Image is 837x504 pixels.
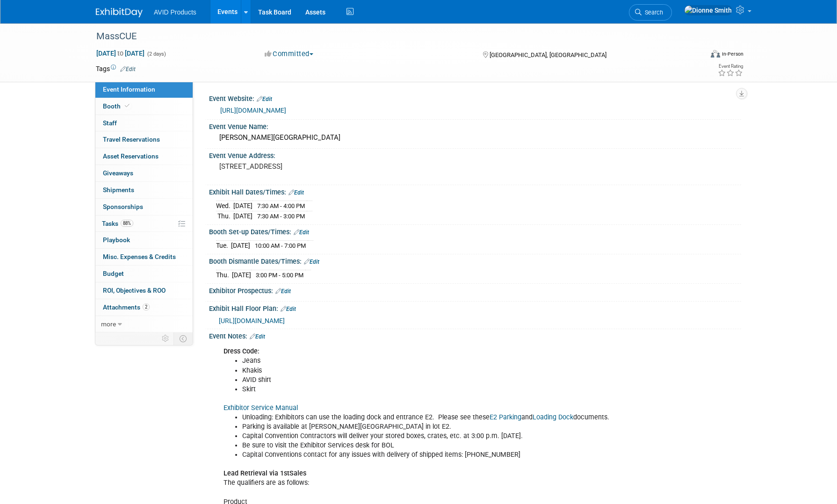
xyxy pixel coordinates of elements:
li: Parking is available at [PERSON_NAME][GEOGRAPHIC_DATA] in lot E2. [242,422,633,432]
div: Booth Set-up Dates/Times: [209,225,741,237]
span: Attachments [103,303,150,311]
td: Tags [96,64,136,73]
img: ExhibitDay [96,8,143,17]
a: Edit [281,306,296,312]
td: [DATE] [233,211,253,221]
a: Asset Reservations [95,148,193,165]
div: Event Venue Address: [209,149,741,160]
span: (2 days) [146,51,166,57]
a: Budget [95,266,193,282]
span: 2 [143,303,150,310]
span: 7:30 AM - 4:00 PM [257,202,305,209]
li: Khakis [242,366,633,375]
a: Misc. Expenses & Credits [95,249,193,265]
a: Attachments2 [95,299,193,316]
span: Misc. Expenses & Credits [103,253,176,260]
div: Event Venue Name: [209,120,741,131]
span: Shipments [103,186,134,194]
td: [DATE] [231,241,250,251]
a: [URL][DOMAIN_NAME] [220,107,286,114]
a: Sponsorships [95,199,193,215]
a: E2 Parking [490,413,521,421]
div: Event Rating [718,64,743,69]
span: Sponsorships [103,203,143,210]
span: Staff [103,119,117,127]
span: [DATE] [DATE] [96,49,145,58]
span: Search [642,9,663,16]
b: Dress Code: [224,347,260,355]
a: ROI, Objectives & ROO [95,282,193,299]
a: Edit [304,259,319,265]
a: Loading Dock [533,413,573,421]
button: Committed [261,49,317,59]
i: Booth reservation complete [125,103,130,108]
div: Exhibit Hall Floor Plan: [209,302,741,314]
span: 3:00 PM - 5:00 PM [256,272,303,279]
a: Staff [95,115,193,131]
span: Tasks [102,220,133,227]
a: more [95,316,193,332]
a: Playbook [95,232,193,248]
a: Booth [95,98,193,115]
span: AVID Products [154,8,196,16]
li: Be sure to visit the Exhibitor Services desk for BOL [242,441,633,450]
div: Event Website: [209,92,741,104]
span: Travel Reservations [103,136,160,143]
a: Exhibitor Service Manual [224,404,298,412]
div: MassCUE [93,28,688,45]
span: Booth [103,102,131,110]
pre: [STREET_ADDRESS] [219,162,420,171]
td: Personalize Event Tab Strip [158,332,174,345]
span: Event Information [103,86,155,93]
span: to [116,50,125,57]
td: [DATE] [232,270,251,280]
td: Wed. [216,201,233,211]
div: Booth Dismantle Dates/Times: [209,254,741,266]
td: Thu. [216,270,232,280]
span: Giveaways [103,169,133,177]
img: Format-Inperson.png [711,50,720,58]
div: [PERSON_NAME][GEOGRAPHIC_DATA] [216,130,734,145]
span: 10:00 AM - 7:00 PM [255,242,306,249]
a: Giveaways [95,165,193,181]
span: Asset Reservations [103,152,159,160]
a: [URL][DOMAIN_NAME] [219,317,285,324]
div: Event Notes: [209,329,741,341]
a: Search [629,4,672,21]
a: Edit [289,189,304,196]
li: Skirt [242,385,633,394]
a: Edit [275,288,291,295]
div: Event Format [647,49,743,63]
div: Exhibit Hall Dates/Times: [209,185,741,197]
li: Jeans [242,356,633,366]
span: ROI, Objectives & ROO [103,287,166,294]
div: Exhibitor Prospectus: [209,284,741,296]
a: Travel Reservations [95,131,193,148]
a: Edit [120,66,136,72]
a: Edit [250,333,265,340]
li: Unloading: Exhibitors can use the loading dock and entrance E2. Please see these and documents. [242,413,633,422]
td: [DATE] [233,201,253,211]
span: Playbook [103,236,130,244]
li: AVID shirt [242,375,633,385]
img: Dionne Smith [684,5,732,15]
li: Capital Conventions contact for any issues with delivery of shipped items: [PHONE_NUMBER] [242,450,633,460]
a: Edit [257,96,272,102]
div: In-Person [722,50,743,58]
li: Capital Convention Contractors will deliver your stored boxes, crates, etc. at 3:00 p.m. [DATE]. [242,432,633,441]
span: 7:30 AM - 3:00 PM [257,213,305,220]
td: Tue. [216,241,231,251]
span: [GEOGRAPHIC_DATA], [GEOGRAPHIC_DATA] [490,51,606,58]
span: 88% [121,220,133,227]
td: Toggle Event Tabs [174,332,193,345]
span: Budget [103,270,124,277]
a: Shipments [95,182,193,198]
td: Thu. [216,211,233,221]
a: Edit [294,229,309,236]
a: Event Information [95,81,193,98]
span: more [101,320,116,328]
a: Tasks88% [95,216,193,232]
b: Lead Retrieval via 1stSales [224,469,306,477]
